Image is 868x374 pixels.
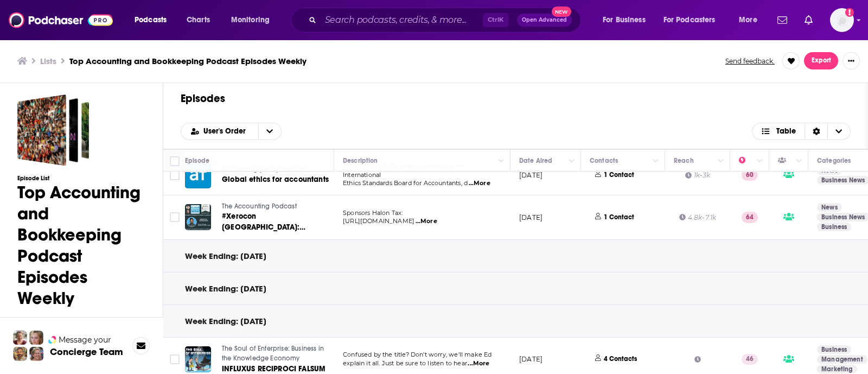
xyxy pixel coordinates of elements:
button: Column Actions [754,154,767,167]
span: ...More [416,217,437,226]
button: open menu [731,11,771,29]
span: Logged in as doboyle [830,8,854,32]
button: open menu [127,11,181,29]
a: News [817,203,842,212]
span: Toggle select row [170,212,180,222]
span: explain it all. Just be sure to listen to hear [343,359,467,367]
button: 4 Contacts [590,344,646,374]
h3: Concierge Team [50,346,123,357]
button: open menu [181,128,258,135]
a: #Xerocon [GEOGRAPHIC_DATA]: [PERSON_NAME], Disruption Strategist, Founder, and Keynote Speaker [222,211,335,233]
span: Export [812,57,831,65]
h1: Top Accounting and Bookkeeping Podcast Episodes Weekly [17,182,145,309]
p: 46 [742,354,758,365]
span: Table [776,128,796,135]
a: Charts [180,11,216,29]
div: Description [343,154,378,167]
span: For Business [603,12,646,28]
a: Global ethics for accountants [222,174,335,185]
a: Top Accounting and Bookkeeping Podcast Episodes Weekly [17,94,89,166]
span: Charts [187,12,210,28]
span: User's Order [203,128,250,135]
span: INFLUXUS RECIPROCI FALSUM [222,364,325,373]
button: Send feedback. [722,56,778,66]
span: [PERSON_NAME], deputy director of the International [343,162,465,179]
span: Toggle select row [170,170,180,180]
h2: Choose List sort [181,123,282,140]
div: 4.8k-7.1k [679,213,717,222]
p: [DATE] [519,170,542,180]
span: For Podcasters [663,12,716,28]
span: [URL][DOMAIN_NAME] [343,217,414,225]
span: Ctrl K [483,13,508,27]
p: 1 Contact [604,213,634,222]
button: 1 Contact [590,202,643,233]
span: ...More [469,179,490,188]
a: Lists [40,56,56,66]
button: Show More Button [804,52,838,69]
button: Show More Button [843,52,860,69]
div: 1k-3k [685,170,711,180]
p: 60 [742,169,758,180]
h3: Episode List [17,175,145,182]
div: Has Guests [778,154,793,167]
span: Ethics Standards Board for Accountants, d [343,179,468,187]
span: Sponsors Halon Tax: [343,209,403,217]
button: Column Actions [649,154,662,167]
button: open menu [224,11,284,29]
span: Podcasts [135,12,167,28]
button: open menu [656,11,731,29]
div: Sort Direction [805,123,827,140]
div: Reach [674,154,694,167]
a: Podchaser - Follow, Share and Rate Podcasts [9,10,113,30]
tr: Week Ending: [DATE] [185,283,266,294]
svg: Add a profile image [845,8,854,17]
span: #Xerocon [GEOGRAPHIC_DATA]: [PERSON_NAME], Disruption Strategist, Founder, and Keynote Speaker [222,212,321,264]
p: 64 [742,212,758,223]
span: The Soul of Enterprise: Business in the Knowledge Economy [222,345,324,362]
button: 1 Contact [590,162,643,188]
div: Contacts [590,154,618,167]
span: Accounting [DATE] Podcast [222,166,305,173]
button: Open AdvancedNew [517,14,572,27]
div: Search podcasts, credits, & more... [301,8,591,33]
div: Categories [817,154,851,167]
p: 4 Contacts [604,354,637,364]
h1: Episodes [181,92,851,105]
span: ...More [468,359,489,368]
div: Power Score [739,154,754,167]
input: Search podcasts, credits, & more... [321,11,483,29]
button: open menu [258,123,281,140]
tr: Week Ending: [DATE] [185,251,266,261]
a: Show notifications dropdown [800,11,817,29]
button: Column Actions [565,154,578,167]
span: New [552,7,571,17]
a: The Soul of Enterprise: Business in the Knowledge Economy [222,344,335,363]
span: Monitoring [231,12,270,28]
span: More [739,12,757,28]
span: Open Advanced [522,17,567,23]
span: Confused by the title? Don't worry, we'll make Ed [343,351,492,358]
a: Business [817,223,851,231]
img: User Profile [830,8,854,32]
a: The Accounting Podcast [222,202,335,212]
div: Date Aired [519,154,552,167]
span: The Accounting Podcast [222,202,297,210]
button: Column Actions [793,154,806,167]
h3: Top Accounting and Bookkeeping Podcast Episodes Weekly [69,56,307,66]
img: Sydney Profile [13,331,27,345]
img: Barbara Profile [29,347,43,361]
span: Toggle select row [170,354,180,364]
p: [DATE] [519,354,542,364]
p: 1 Contact [604,170,634,180]
button: Choose View [752,123,851,140]
a: Management [817,355,867,364]
a: Business [817,345,851,354]
tr: Week Ending: [DATE] [185,316,266,326]
span: Message your [59,334,111,345]
a: Show notifications dropdown [773,11,792,29]
span: Global ethics for accountants [222,175,329,184]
